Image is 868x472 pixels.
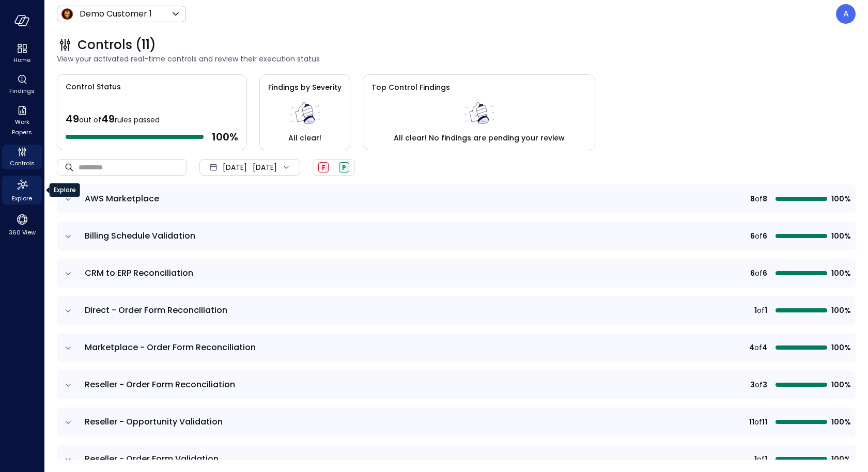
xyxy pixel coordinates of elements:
span: 100 % [212,130,238,144]
span: of [755,379,763,390]
div: Controls [2,145,42,169]
div: Assaf [836,4,856,24]
div: Work Papers [2,103,42,138]
button: expand row [63,417,73,428]
span: [DATE] [223,162,247,173]
span: 4 [762,342,767,353]
span: Controls [10,158,35,168]
span: AWS Marketplace [85,193,159,204]
span: 11 [762,416,767,428]
span: 1 [754,305,757,316]
div: Explore [2,176,42,204]
span: Billing Schedule Validation [85,230,195,242]
span: 1 [765,305,767,316]
span: 100% [831,193,849,204]
span: 6 [750,230,755,242]
span: 1 [765,453,767,465]
span: 3 [763,379,767,390]
span: Top Control Findings [371,82,450,92]
span: Findings [9,86,35,96]
div: Failed [318,162,329,172]
span: Reseller - Order Form Validation [85,453,219,465]
div: 360 View [2,211,42,239]
span: View your activated real-time controls and review their execution status [57,53,856,65]
span: of [757,305,765,316]
span: All clear! [288,132,321,144]
span: 8 [763,193,767,204]
span: Home [13,55,30,65]
span: 360 View [9,227,36,238]
span: 1 [754,453,757,465]
span: 100% [831,230,849,242]
span: Explore [12,193,32,203]
button: expand row [63,306,73,316]
span: Reseller - Order Form Reconciliation [85,379,235,390]
p: A [843,8,849,20]
span: All clear! No findings are pending your review [394,132,565,144]
span: Direct - Order Form Reconciliation [85,304,227,316]
span: 6 [763,268,767,279]
span: 49 [101,112,115,126]
span: 49 [66,112,79,126]
button: expand row [63,454,73,465]
span: 100% [831,379,849,390]
div: Explore [50,183,80,197]
div: Findings [2,72,42,97]
button: expand row [63,380,73,390]
span: of [754,416,762,428]
span: 11 [749,416,754,428]
button: expand row [63,269,73,279]
span: Findings by Severity [268,82,342,92]
p: Demo Customer 1 [80,8,152,20]
span: 100% [831,416,849,428]
img: Icon [61,8,73,20]
span: rules passed [115,115,160,125]
div: Passed [339,162,349,172]
button: expand row [63,343,73,353]
span: of [755,193,763,204]
span: Work Papers [6,117,38,137]
span: of [755,268,763,279]
span: 100% [831,305,849,316]
span: 100% [831,268,849,279]
div: Home [2,41,42,66]
button: expand row [63,231,73,242]
span: 3 [750,379,755,390]
span: of [757,453,765,465]
span: 100% [831,342,849,353]
span: 6 [763,230,767,242]
span: Control Status [57,75,121,92]
span: of [754,342,762,353]
span: 100% [831,453,849,465]
button: expand row [63,194,73,204]
span: Reseller - Opportunity Validation [85,416,223,428]
span: 4 [749,342,754,353]
span: of [755,230,763,242]
span: CRM to ERP Reconciliation [85,267,193,279]
span: out of [79,115,101,125]
span: P [342,163,346,172]
span: Controls (11) [78,37,156,53]
span: Marketplace - Order Form Reconciliation [85,341,256,353]
span: 8 [750,193,755,204]
span: 6 [750,268,755,279]
span: F [322,163,326,172]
